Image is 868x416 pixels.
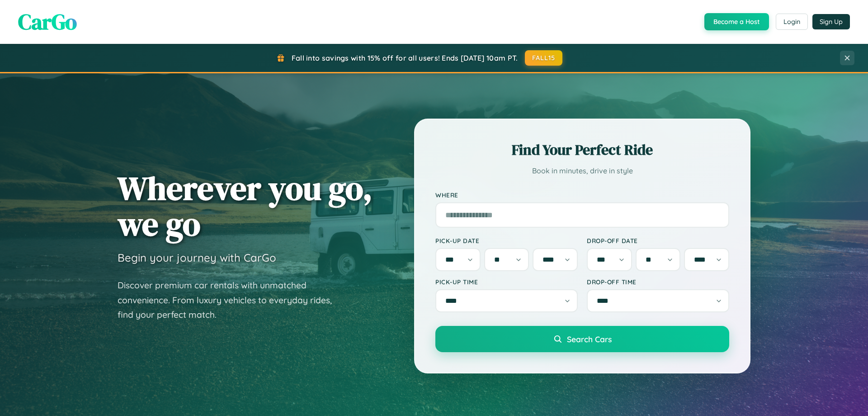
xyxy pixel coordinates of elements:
button: Search Cars [435,326,729,352]
label: Pick-up Time [435,278,578,286]
button: Login [776,14,808,30]
h2: Find Your Perfect Ride [435,140,729,160]
p: Book in minutes, drive in style [435,164,729,177]
label: Drop-off Time [587,278,729,286]
label: Pick-up Date [435,237,578,244]
h3: Begin your journey with CarGo [118,251,276,264]
button: FALL15 [525,50,563,66]
span: CarGo [18,7,77,37]
label: Where [435,191,729,199]
span: Fall into savings with 15% off for all users! Ends [DATE] 10am PT. [292,53,518,62]
h1: Wherever you go, we go [118,170,373,242]
span: Search Cars [567,334,612,344]
p: Discover premium car rentals with unmatched convenience. From luxury vehicles to everyday rides, ... [118,278,344,322]
label: Drop-off Date [587,237,729,244]
button: Become a Host [704,13,769,30]
button: Sign Up [812,14,850,29]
